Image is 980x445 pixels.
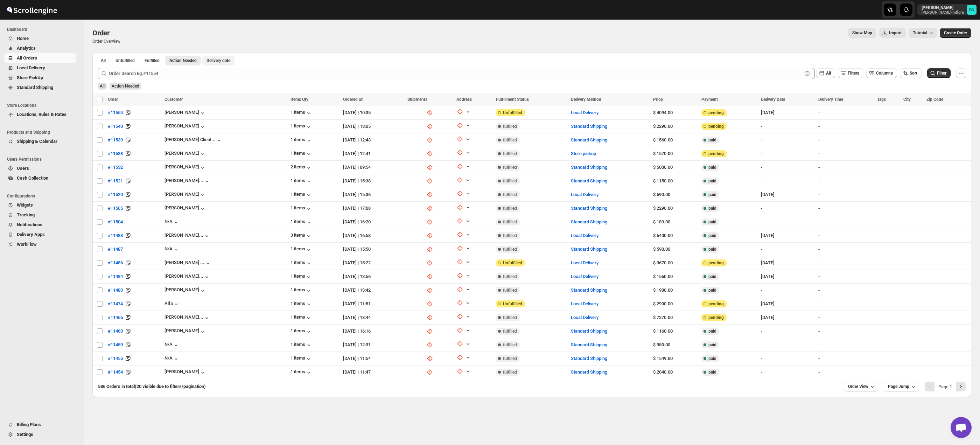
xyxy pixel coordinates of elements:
span: paid [708,192,716,197]
div: [DATE] | 17:08 [343,205,403,212]
span: Customer [164,97,183,102]
button: Filters [838,68,863,78]
span: #11554 [108,109,123,116]
button: #11504 [104,216,127,228]
button: Filter [927,68,951,78]
button: Store pickup [571,151,596,156]
div: [DATE] | 09:54 [343,164,403,171]
div: [PERSON_NAME] [164,123,206,130]
span: Delivery Method [571,97,601,102]
div: - [761,164,814,171]
div: - [818,246,873,253]
span: fulfilled [503,137,517,143]
button: Locations, Rules & Rates [4,110,76,119]
button: All [97,56,110,65]
div: [PERSON_NAME] [164,328,206,335]
button: Standard Shipping [571,342,607,347]
span: fulfilled [503,219,517,225]
div: $ 6400.00 [653,232,697,239]
button: ActionNeeded [165,56,201,65]
span: Ordered on [343,97,364,102]
div: 1 items [290,123,312,130]
div: 1 items [290,219,312,226]
button: Unfulfilled [111,56,139,65]
span: Local Delivery [17,65,45,70]
div: [DATE] | 13:05 [343,123,403,130]
div: $ 590.00 [653,191,697,198]
button: [PERSON_NAME] Client... [164,137,223,144]
button: 1 items [290,205,312,212]
span: #11459 [108,341,123,348]
button: Shipping & Calendar [4,137,76,146]
span: #11520 [108,191,123,198]
button: [PERSON_NAME] [164,164,206,171]
p: [PERSON_NAME] [922,5,964,11]
button: #11538 [104,148,127,159]
p: [PERSON_NAME]-inflora [922,11,964,15]
div: N/A [164,355,180,362]
button: Cash Collection [4,173,76,183]
span: Order [92,29,110,37]
div: - [818,150,873,157]
button: [PERSON_NAME] [164,287,206,294]
div: [PERSON_NAME] [164,110,206,117]
span: Show Map [852,30,872,36]
span: Zip Code [926,97,943,102]
span: Delivery Time [818,97,843,102]
span: Items Qty [290,97,308,102]
button: 1 items [290,369,312,376]
span: Fulfillment Status [496,97,529,102]
button: 1 items [290,246,312,253]
button: Analytics [4,43,76,53]
button: #11463 [104,326,127,337]
button: Settings [4,430,76,439]
button: Standard Shipping [571,369,607,375]
button: 1 items [290,314,312,321]
p: Order Overview [92,39,120,44]
div: [PERSON_NAME] ... [164,260,204,265]
div: [PERSON_NAME]... [164,232,203,238]
button: Standard Shipping [571,178,607,183]
button: Alfa [164,301,180,308]
span: paid [708,233,716,238]
button: Page Jump [884,382,919,391]
button: Home [4,34,76,43]
span: fulfilled [503,124,517,129]
button: All [816,68,835,78]
button: Import [879,28,906,38]
button: Fulfilled [140,56,164,65]
span: Price [653,97,663,102]
span: Standard Shipping [17,85,53,90]
div: [DATE] | 15:38 [343,178,403,185]
div: [DATE] | 12:41 [343,150,403,157]
span: #11486 [108,259,123,266]
span: Page Jump [888,384,909,389]
span: Action Needed [112,84,139,89]
button: Billing Plans [4,420,76,430]
div: $ 4094.00 [653,109,697,116]
span: #11483 [108,287,123,294]
button: [PERSON_NAME]... [164,232,210,239]
button: [PERSON_NAME] [164,205,206,212]
div: - [818,137,873,144]
button: 1 items [290,178,312,185]
button: Deliverydate [202,56,234,65]
div: - [818,109,873,116]
span: #11454 [108,369,123,376]
button: 2 items [290,164,312,171]
span: Tutorial [913,30,927,35]
span: All [101,58,106,63]
button: #11486 [104,257,127,269]
div: $ 5000.00 [653,164,697,171]
span: All [100,84,105,89]
button: 1 items [290,151,312,158]
button: Notifications [4,220,76,230]
span: Analytics [17,46,36,51]
div: - [761,137,814,144]
span: Billing Plans [17,422,41,427]
div: - [818,191,873,198]
button: Local Delivery [571,315,598,320]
